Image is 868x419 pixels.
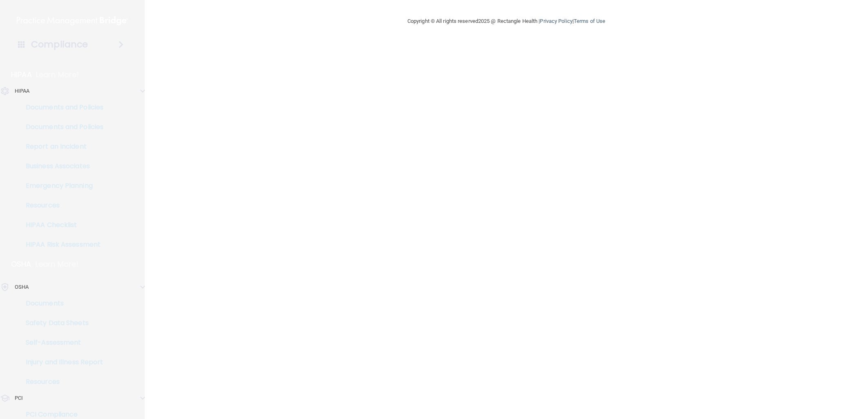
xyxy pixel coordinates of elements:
[5,123,117,131] p: Documents and Policies
[5,319,117,327] p: Safety Data Sheets
[36,259,79,269] p: Learn More!
[31,39,88,50] h4: Compliance
[5,378,117,386] p: Resources
[574,18,605,24] a: Terms of Use
[540,18,572,24] a: Privacy Policy
[5,221,117,229] p: HIPAA Checklist
[5,299,117,308] p: Documents
[5,143,117,151] p: Report an Incident
[17,13,128,29] img: PMB logo
[15,393,23,403] p: PCI
[36,70,79,80] p: Learn More!
[5,241,117,249] p: HIPAA Risk Assessment
[11,259,31,269] p: OSHA
[5,358,117,366] p: Injury and Illness Report
[15,86,30,96] p: HIPAA
[5,201,117,209] p: Resources
[357,8,655,34] div: Copyright © All rights reserved 2025 @ Rectangle Health | |
[5,410,117,419] p: PCI Compliance
[5,162,117,170] p: Business Associates
[11,70,32,80] p: HIPAA
[15,282,29,292] p: OSHA
[5,339,117,347] p: Self-Assessment
[5,103,117,111] p: Documents and Policies
[5,182,117,190] p: Emergency Planning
